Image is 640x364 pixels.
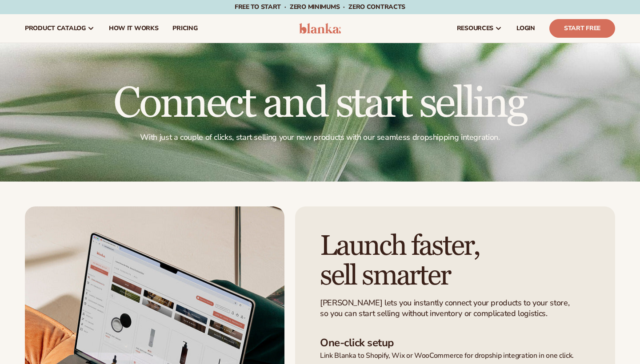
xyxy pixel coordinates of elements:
p: [PERSON_NAME] lets you instantly connect your products to your store, so you can start selling wi... [320,298,571,319]
span: pricing [172,25,197,32]
img: logo [299,23,341,34]
p: With just a couple of clicks, start selling your new products with our seamless dropshipping inte... [25,132,615,142]
span: How It Works [109,25,159,32]
span: Free to start · ZERO minimums · ZERO contracts [235,3,405,11]
span: product catalog [25,25,86,32]
h3: One-click setup [320,336,590,349]
p: Link Blanka to Shopify, Wix or WooCommerce for dropship integration in one click. [320,351,590,360]
h1: Connect and start selling [25,83,615,125]
a: LOGIN [509,14,542,43]
h2: Launch faster, sell smarter [320,231,590,291]
a: pricing [165,14,204,43]
a: resources [450,14,509,43]
span: LOGIN [516,25,535,32]
span: resources [457,25,493,32]
a: How It Works [102,14,166,43]
a: Start Free [549,19,615,38]
a: product catalog [18,14,102,43]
